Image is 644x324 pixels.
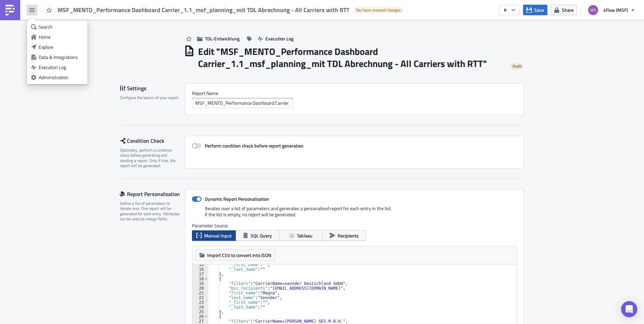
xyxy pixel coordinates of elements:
[62,25,87,30] strong: Exceptions
[120,189,185,199] div: Report Personalization
[192,267,208,272] div: 16
[192,295,208,300] div: 22
[192,319,208,324] div: 27
[337,232,359,239] span: Recipients
[192,230,236,241] button: Manual Input
[122,25,245,30] strong: innerhalb der nächsten 9 Kalendertage prüfen müssen
[39,24,84,30] div: Search
[192,314,208,319] div: 26
[3,3,322,8] p: [PERSON_NAME] {{ row.last_name }} Team,
[205,195,269,202] strong: Dynamic Report Personalization
[192,305,208,310] div: 24
[39,74,84,81] div: Administration
[58,6,350,14] span: MSF_MENTO_Performance Dashboard Carrier_1.1_msf_planning_mit TDL Abrechnung - All Carriers with RTT
[192,300,208,305] div: 23
[534,6,544,13] span: Save
[621,301,637,317] div: Open Intercom Messenger
[120,95,181,100] div: Configure the basics of your report.
[192,223,517,229] label: Parameter Source
[204,232,232,239] span: Manual Input
[120,136,185,146] div: Condition Check
[39,54,84,61] div: Data & Integrations
[192,90,517,96] label: Report Nam﻿e
[39,64,84,71] div: Execution Log
[198,45,505,70] h1: Edit " MSF_MENTO_Performance Dashboard Carrier_1.1_msf_planning_mit TDL Abrechnung - All Carriers...
[194,33,243,44] button: TDL-Entwicklung
[254,33,297,44] button: Execution Log
[192,262,208,267] div: 15
[5,5,15,15] img: PushMetrics
[322,230,366,241] button: Recipients
[562,6,574,13] span: Share
[120,83,185,93] div: Settings
[3,18,322,23] p: In den Tabellen D4, D5, D6 sind enthalten (bis einschließlich Ende der abgelaufenen Kalenderwoche).
[584,3,639,18] button: 4flow (MSF)
[523,5,547,15] button: Save
[207,252,271,259] span: Import CSV to convert into JSON
[603,6,628,13] span: 4flow (MSF)
[120,148,181,168] div: Optionally, perform a condition check before generating and sending a report. Only if true, the r...
[3,48,322,54] p: Sofern keine Anhänge zu den Exceptions (E1 - E4) angehangen sind, sind auch keine Exceptions zu p...
[3,25,322,46] p: In den Tabellen E1 - E4 sind enthalten, die sie . Diese Daten basieren auf den Zustellungen in de...
[3,56,322,61] p: Bei Rückfragen wenden Sie sich bitte an folgende Adressen:
[251,232,272,239] span: SQL Query
[279,230,323,241] button: Tableau
[587,4,599,16] img: Avatar
[192,281,208,286] div: 19
[69,18,152,23] strong: Transportdaten der letzten 6 Wochen
[205,35,239,42] span: TDL-Entwicklung
[513,64,521,69] span: Draft
[192,272,208,277] div: 17
[192,205,517,223] div: Iterates over a list of parameters and generates a personalised report for each entry in the list...
[39,34,84,40] div: Home
[39,44,84,51] div: Explore
[265,35,293,42] span: Execution Log
[356,7,401,13] span: You have unsaved changes
[196,250,275,261] button: Import CSV to convert into JSON
[120,201,181,222] div: Define a list of parameters to iterate over. One report will be generated for each entry. Attribu...
[192,286,208,291] div: 20
[192,277,208,281] div: 18
[192,310,208,314] div: 25
[235,230,279,241] button: SQL Query
[192,291,208,295] div: 21
[551,5,577,15] button: Share
[297,232,313,239] span: Tableau
[205,142,303,149] strong: Perform condition check before report generation
[3,10,322,15] p: anbei finden Sie das aktuelle Performance Dashboard für Magna Transportdienstleister sowie Except...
